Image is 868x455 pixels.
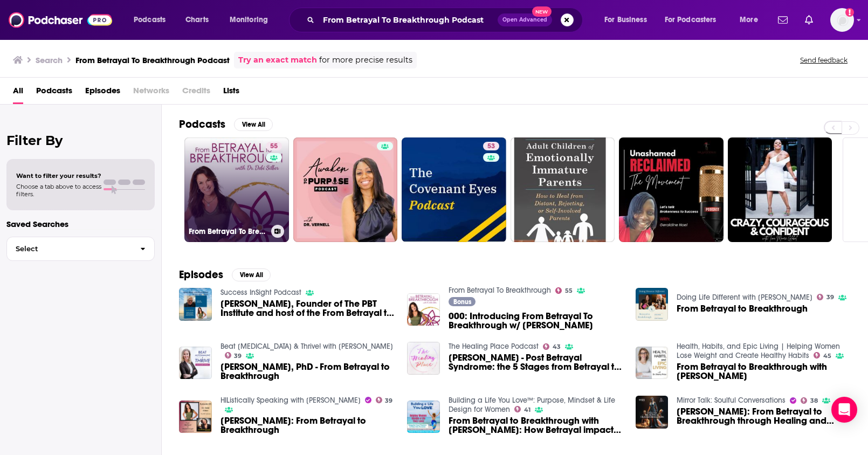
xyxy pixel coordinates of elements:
span: 55 [270,141,278,152]
span: Charts [185,12,209,27]
span: For Podcasters [665,12,717,27]
a: Dr. Debi Silber: From Betrayal to Breakthrough [221,416,395,435]
img: Podchaser - Follow, Share and Rate Podcasts [9,10,112,30]
a: Success InSight Podcast [221,288,301,297]
button: Open AdvancedNew [498,13,552,26]
span: From Betrayal to Breakthrough with [PERSON_NAME] [677,362,851,381]
img: Dr. Debi Silber - Post Betrayal Syndrome: the 5 Stages from Betrayal to Breakthrough [407,342,440,375]
span: [PERSON_NAME] - Post Betrayal Syndrome: the 5 Stages from Betrayal to Breakthrough [449,353,623,371]
a: The Healing Place Podcast [449,342,539,351]
a: 53 [402,137,506,242]
h3: Search [36,55,63,65]
a: Mirror Talk: Soulful Conversations [677,396,786,405]
a: Health, Habits, and Epic Living | Helping Women Lose Weight and Create Healthy Habits [677,342,840,360]
button: open menu [732,11,771,29]
span: [PERSON_NAME], PhD - From Betrayal to Breakthrough [221,362,395,381]
span: From Betrayal to Breakthrough with [PERSON_NAME]: How Betrayal impacts our Health, Work and Relat... [449,416,623,435]
a: 55From Betrayal To Breakthrough [184,137,289,242]
img: From Betrayal to Breakthrough [636,288,669,321]
img: Debi Silber, PhD - From Betrayal to Breakthrough [179,347,212,380]
a: Show notifications dropdown [774,11,792,29]
span: [PERSON_NAME], Founder of The PBT Institute and host of the From Betrayal to Breakthrough Podcast [221,299,395,318]
div: Open Intercom Messenger [831,397,857,423]
a: PodcastsView All [179,118,273,131]
span: Want to filter your results? [16,172,101,180]
img: Dr. Debi Silber: From Betrayal to Breakthrough [179,401,212,433]
img: 000: Introducing From Betrayal To Breakthrough w/ Dr. Debi Silber [407,293,440,326]
input: Search podcasts, credits, & more... [319,11,498,29]
span: Networks [133,82,169,104]
a: From Betrayal to Breakthrough [677,304,808,313]
span: 55 [565,288,573,293]
span: [PERSON_NAME]: From Betrayal to Breakthrough [221,416,395,435]
img: Dr. Debi Silber: From Betrayal to Breakthrough through Healing and Transformation [636,396,669,429]
a: HIListically Speaking with Hilary Russo [221,396,361,405]
a: Dr. Debi Silber - Post Betrayal Syndrome: the 5 Stages from Betrayal to Breakthrough [449,353,623,371]
a: 45 [814,352,831,359]
a: Podcasts [36,82,72,104]
span: 43 [553,344,561,349]
a: Lists [223,82,239,104]
span: 53 [487,141,495,152]
button: Show profile menu [830,8,854,32]
span: 39 [234,354,242,359]
a: 39 [817,294,834,300]
a: 55 [266,142,282,150]
a: 39 [225,352,242,359]
img: From Betrayal to Breakthrough with Dr. Debi Silber: How Betrayal impacts our Health, Work and Rel... [407,401,440,433]
button: open menu [126,11,180,29]
span: Choose a tab above to access filters. [16,183,101,198]
a: Dr. Debi Silber, Founder of The PBT Institute and host of the From Betrayal to Breakthrough Podcast [179,288,212,321]
a: From Betrayal To Breakthrough [449,286,551,295]
a: Charts [178,11,215,29]
span: Podcasts [134,12,166,27]
a: Show notifications dropdown [801,11,817,29]
span: More [740,12,758,27]
a: From Betrayal to Breakthrough with Dr. Debi Silber [677,362,851,381]
span: 38 [810,398,818,403]
a: Beat Autoimmune & Thrive! with Palmer Kippola [221,342,393,351]
a: Try an exact match [238,54,317,66]
a: 55 [555,287,573,294]
span: 39 [385,398,392,403]
a: 39 [376,397,393,403]
button: open menu [222,11,282,29]
a: EpisodesView All [179,268,271,281]
span: Logged in as kochristina [830,8,854,32]
h2: Episodes [179,268,223,281]
a: From Betrayal to Breakthrough with Dr. Debi Silber: How Betrayal impacts our Health, Work and Rel... [449,416,623,435]
a: Dr. Debi Silber, Founder of The PBT Institute and host of the From Betrayal to Breakthrough Podcast [221,299,395,318]
a: Doing Life Different with Lesa Koski [677,293,812,302]
svg: Add a profile image [845,8,854,17]
a: 38 [801,397,818,404]
span: Open Advanced [502,17,547,23]
span: Episodes [85,82,120,104]
span: 39 [826,295,834,300]
a: 000: Introducing From Betrayal To Breakthrough w/ Dr. Debi Silber [449,312,623,330]
button: View All [232,268,271,281]
h2: Podcasts [179,118,225,131]
span: 45 [823,354,831,359]
span: Bonus [453,299,471,305]
img: From Betrayal to Breakthrough with Dr. Debi Silber [636,347,669,380]
span: Select [7,245,132,252]
a: 53 [483,142,499,150]
span: 000: Introducing From Betrayal To Breakthrough w/ [PERSON_NAME] [449,312,623,330]
a: 43 [543,343,561,350]
img: User Profile [830,8,854,32]
p: Saved Searches [6,219,155,229]
span: New [532,6,552,17]
a: 41 [514,406,531,412]
span: [PERSON_NAME]: From Betrayal to Breakthrough through Healing and Transformation [677,407,851,425]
